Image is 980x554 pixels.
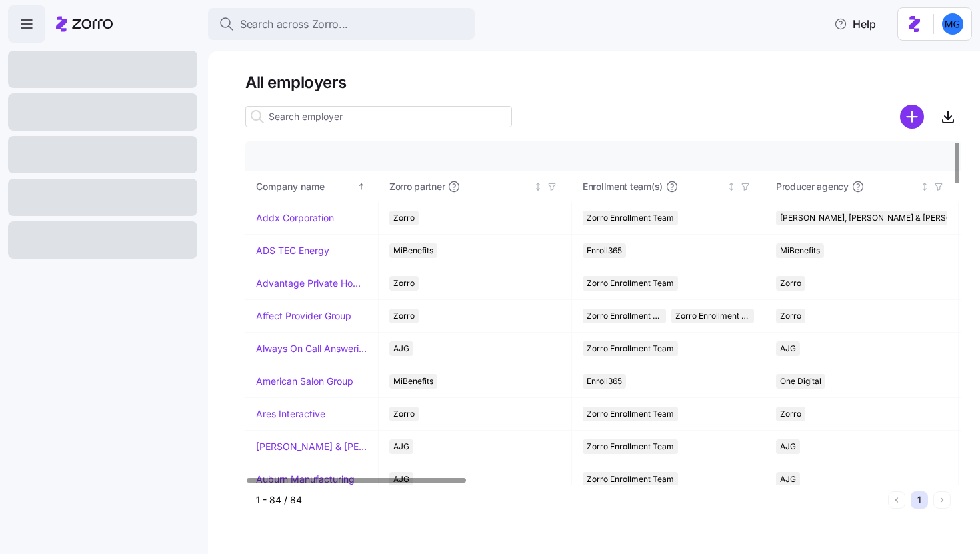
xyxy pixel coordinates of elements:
button: Previous page [888,491,905,509]
span: MiBenefits [393,243,433,258]
span: Zorro Enrollment Team [587,439,674,454]
h1: All employers [245,72,961,93]
button: 1 [911,491,928,509]
svg: add icon [900,105,924,129]
div: Sorted ascending [357,182,366,191]
span: One Digital [780,374,821,389]
span: Enrollment team(s) [583,180,663,193]
div: Not sorted [533,182,543,191]
a: Addx Corporation [256,211,334,225]
a: Advantage Private Home Care [256,277,367,290]
th: Producer agencyNot sorted [765,171,959,202]
span: AJG [780,439,796,454]
img: 61c362f0e1d336c60eacb74ec9823875 [942,13,963,35]
span: Zorro Enrollment Team [587,407,674,421]
div: Not sorted [920,182,929,191]
a: American Salon Group [256,375,353,388]
span: Zorro Enrollment Team [587,211,674,225]
span: Zorro Enrollment Team [587,309,662,323]
div: Company name [256,179,355,194]
span: AJG [393,439,409,454]
span: Search across Zorro... [240,16,348,33]
th: Company nameSorted ascending [245,171,379,202]
span: Zorro [393,407,415,421]
span: AJG [393,341,409,356]
span: Zorro Enrollment Team [587,472,674,487]
span: Zorro [393,211,415,225]
button: Next page [933,491,951,509]
span: MiBenefits [780,243,820,258]
div: Not sorted [727,182,736,191]
button: Help [823,11,887,37]
span: Enroll365 [587,374,622,389]
button: Search across Zorro... [208,8,475,40]
th: Enrollment team(s)Not sorted [572,171,765,202]
span: Zorro [393,276,415,291]
span: Zorro Enrollment Experts [675,309,751,323]
span: AJG [780,341,796,356]
a: Affect Provider Group [256,309,351,323]
span: AJG [393,472,409,487]
a: Auburn Manufacturing [256,473,355,486]
span: AJG [780,472,796,487]
span: Zorro [780,276,801,291]
span: Zorro [780,407,801,421]
span: Help [834,16,876,32]
span: Zorro [780,309,801,323]
span: Zorro [393,309,415,323]
input: Search employer [245,106,512,127]
span: MiBenefits [393,374,433,389]
span: Zorro Enrollment Team [587,341,674,356]
th: Zorro partnerNot sorted [379,171,572,202]
a: Ares Interactive [256,407,325,421]
div: 1 - 84 / 84 [256,493,883,507]
span: Producer agency [776,180,849,193]
a: Always On Call Answering Service [256,342,367,355]
a: [PERSON_NAME] & [PERSON_NAME]'s [256,440,367,453]
span: Enroll365 [587,243,622,258]
span: Zorro Enrollment Team [587,276,674,291]
span: Zorro partner [389,180,445,193]
a: ADS TEC Energy [256,244,329,257]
